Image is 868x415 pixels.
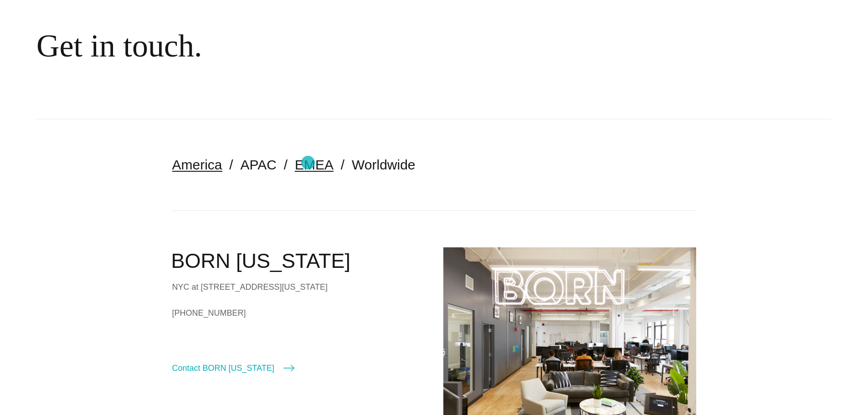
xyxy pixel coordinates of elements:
[241,157,277,172] a: APAC
[352,157,416,172] a: Worldwide
[36,27,556,65] div: Get in touch.
[171,247,425,275] h2: BORN [US_STATE]
[172,280,425,294] div: NYC at [STREET_ADDRESS][US_STATE]
[172,306,425,320] a: [PHONE_NUMBER]
[172,157,222,172] a: America
[172,362,294,374] a: Contact BORN [US_STATE]
[295,157,334,172] a: EMEA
